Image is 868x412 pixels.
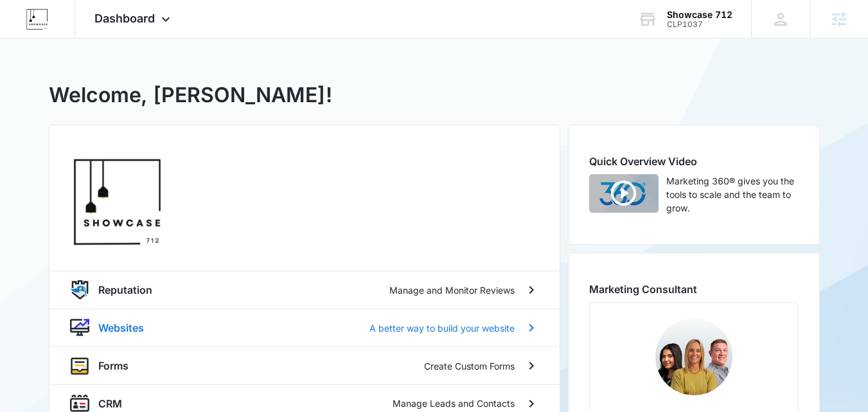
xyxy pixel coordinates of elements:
img: website [70,318,89,337]
div: account id [667,20,732,29]
p: Websites [98,320,144,336]
p: Manage Leads and Contacts [393,397,515,410]
p: Manage and Monitor Reviews [389,283,515,297]
a: formsFormsCreate Custom Forms [49,346,560,384]
img: Showcase 712 [70,154,166,250]
h2: Marketing Consultant [589,282,799,297]
img: Ask the Expert [655,318,732,395]
img: forms [70,356,89,375]
h1: Welcome, [PERSON_NAME]! [49,80,332,111]
p: Forms [98,358,128,373]
p: Marketing 360® gives you the tools to scale and the team to grow. [666,174,799,215]
p: Create Custom Forms [424,359,515,373]
h2: Quick Overview Video [589,154,799,169]
img: Showcase 712 [26,8,49,31]
p: Reputation [98,282,152,298]
span: Dashboard [94,12,155,25]
a: reputationReputationManage and Monitor Reviews [49,271,560,309]
a: websiteWebsitesA better way to build your website [49,309,560,346]
p: CRM [98,396,122,411]
img: reputation [70,280,89,300]
div: account name [667,10,732,20]
img: Quick Overview Video [589,174,659,213]
p: A better way to build your website [369,321,515,335]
